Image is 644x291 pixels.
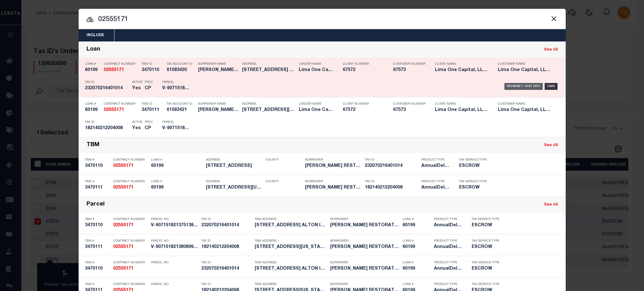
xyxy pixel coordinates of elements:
[330,223,399,228] h5: HOLMES RESTORATION, INC.
[113,217,148,221] p: Contract Number
[113,266,133,271] strong: 02555171
[85,86,129,91] h5: 232070216401014
[365,180,418,184] p: Tax ID
[201,261,252,265] p: Tax ID
[167,102,195,106] p: Tax Account ID
[343,68,384,73] h5: 67572
[201,244,252,250] h5: 182140212204008
[435,107,488,113] h5: Lima One Capital, LLC - Bridge Portfolio
[421,158,450,162] p: Product Type
[85,180,110,184] p: TBM #
[113,185,133,190] strong: 02555171
[435,68,488,73] h5: Lima One Capital, LLC - Bridge Portfolio
[151,239,198,243] p: Parcel No
[459,180,491,184] p: Tax Service Type
[162,126,191,131] h5: V-9071518213808993385947
[85,185,110,190] h5: 3470111
[86,46,100,53] div: Loan
[113,164,133,168] strong: 02555171
[85,266,110,272] h5: 3470110
[145,120,153,124] p: PPCC
[299,107,333,113] h5: Lima One Capital, LLC - Term Po...
[504,83,543,90] div: Payment History
[151,158,203,162] p: Loan #
[330,266,399,272] h5: HOLMES RESTORATION, INC.
[206,163,263,169] h5: 412 BRENTWOOD BLVD.
[113,185,148,190] h5: 02555171
[365,163,418,169] h5: 232070216401014
[472,239,500,243] p: Tax Service Type
[266,180,302,184] p: County
[206,180,263,184] p: Address
[330,283,399,286] p: Borrower
[151,180,203,184] p: Loan #
[132,86,142,91] h5: Yes
[255,217,327,221] p: TBM Address
[393,107,425,113] h5: 67573
[85,217,110,221] p: TBM #
[305,185,362,190] h5: HOLMES RESTORATION, INC.
[299,68,333,73] h5: Lima One Capital, LLC - Term Po...
[132,126,142,131] h5: Yes
[167,62,195,66] p: Tax Account ID
[421,185,450,190] h5: AnnualDelinquency,Escrow
[434,223,462,228] h5: AnnualDelinquency,Escrow
[421,180,450,184] p: Product Type
[151,223,198,228] h5: V-9071518213751380133581
[151,163,203,169] h5: 60199
[167,68,195,73] h5: 61583420
[435,102,488,106] p: Client Name
[85,102,101,106] p: Loan #
[113,223,148,228] h5: 02555171
[85,283,110,286] p: TBM #
[544,203,558,207] a: See All
[113,163,148,169] h5: 02555171
[79,29,112,41] button: Include
[365,185,418,190] h5: 182140212204008
[85,120,129,124] p: Tax ID
[402,239,431,243] p: Loan #
[498,62,551,66] p: Customer Name
[545,83,558,90] div: OMS
[113,245,133,249] strong: 02555171
[402,266,431,272] h5: 60199
[104,68,138,73] h5: 02555171
[435,62,488,66] p: Client Name
[201,217,252,221] p: Tax ID
[242,107,296,113] h5: 434 OHIO AVE. SOUTH ROXANA IL 62087
[393,68,425,73] h5: 67573
[151,261,198,265] p: Parcel No
[85,68,101,73] h5: 60199
[472,223,500,228] h5: ESCROW
[299,102,333,106] p: Lender Name
[393,62,425,66] p: Customer Number
[330,239,399,243] p: Borrower
[459,158,491,162] p: Tax Service Type
[459,163,491,169] h5: ESCROW
[330,217,399,221] p: Borrower
[330,261,399,265] p: Borrower
[365,158,418,162] p: Tax ID
[198,107,239,113] h5: HOLMES RESTORATION, INC.
[255,266,327,272] h5: 412 BRENTWOOD BLVD. ALTON IL 62002
[498,107,551,113] h5: Lima One Capital, LLC - Term Portfolio
[472,261,500,265] p: Tax Service Type
[402,261,431,265] p: Loan #
[402,244,431,250] h5: 60199
[151,217,198,221] p: Parcel No
[459,185,491,190] h5: ESCROW
[104,107,138,113] h5: 02555171
[151,185,203,190] h5: 60199
[393,102,425,106] p: Customer Number
[206,158,263,162] p: Address
[145,80,153,84] p: PPCC
[434,239,462,243] p: Product Type
[162,86,191,91] h5: V-9071518213751380133581
[305,180,362,184] p: Borrower
[201,223,252,228] h5: 232070216401014
[242,102,296,106] p: Address
[151,244,198,250] h5: V-9071518213808993385947
[434,283,462,286] p: Product Type
[472,244,500,250] h5: ESCROW
[198,62,239,66] p: Borrower Name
